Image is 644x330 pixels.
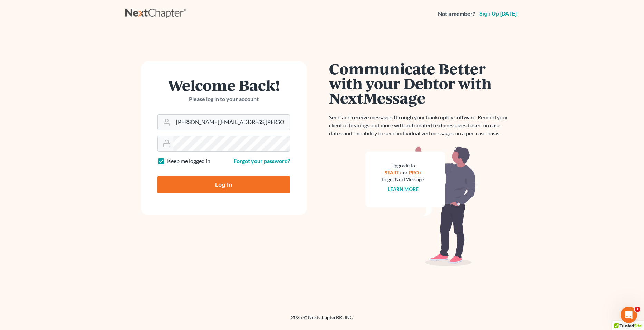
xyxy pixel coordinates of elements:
[438,10,475,18] strong: Not a member?
[329,61,512,105] h1: Communicate Better with your Debtor with NextMessage
[385,169,402,175] a: START+
[157,95,290,103] p: Please log in to your account
[173,115,290,130] input: Email Address
[382,176,425,183] div: to get NextMessage.
[234,157,290,164] a: Forgot your password?
[388,186,419,192] a: Learn more
[125,314,519,326] div: 2025 © NextChapterBK, INC
[167,157,210,165] label: Keep me logged in
[403,169,408,175] span: or
[409,169,422,175] a: PRO+
[382,162,425,169] div: Upgrade to
[478,11,519,17] a: Sign up [DATE]!
[635,307,640,312] span: 1
[157,176,290,193] input: Log In
[157,78,290,93] h1: Welcome Back!
[621,307,637,323] iframe: Intercom live chat
[365,146,476,266] img: nextmessage_bg-59042aed3d76b12b5cd301f8e5b87938c9018125f34e5fa2b7a6b67550977c72.svg
[329,114,512,137] p: Send and receive messages through your bankruptcy software. Remind your client of hearings and mo...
